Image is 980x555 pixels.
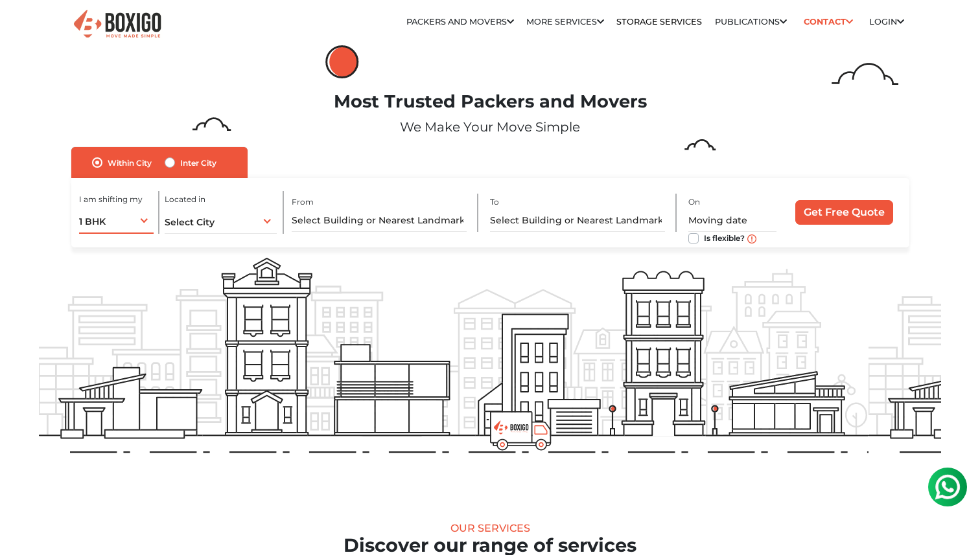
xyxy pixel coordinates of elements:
h1: Most Trusted Packers and Movers [39,91,940,113]
div: Our Services [39,522,940,534]
input: Select Building or Nearest Landmark [490,209,665,232]
img: whatsapp-icon.svg [13,13,39,39]
label: Is flexible? [704,231,745,244]
input: Get Free Quote [795,200,893,225]
label: To [490,196,499,208]
label: From [292,196,314,208]
a: More services [526,17,604,27]
label: Within City [108,155,152,170]
a: Contact [799,12,857,32]
p: We Make Your Move Simple [39,117,940,137]
input: Select Building or Nearest Landmark [292,209,467,232]
a: Packers and Movers [406,17,514,27]
label: Located in [165,194,205,205]
a: Storage Services [616,17,702,27]
span: Select City [165,216,215,228]
label: Inter City [180,155,216,170]
img: Boxigo [72,8,163,40]
a: Login [869,17,904,27]
input: Moving date [688,209,776,232]
img: boxigo_prackers_and_movers_truck [490,411,552,451]
label: On [688,196,700,208]
label: I am shifting my [79,194,143,205]
img: move_date_info [747,234,756,244]
span: 1 BHK [79,216,106,227]
a: Publications [715,17,787,27]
